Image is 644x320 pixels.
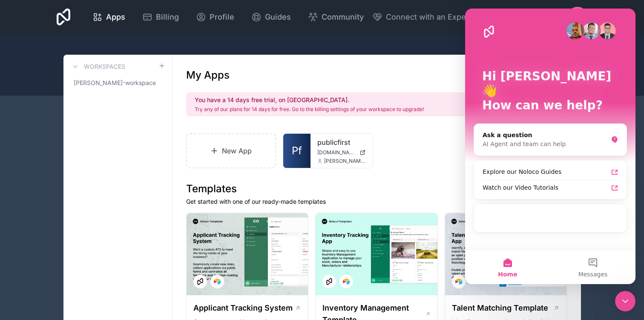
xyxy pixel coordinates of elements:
[244,8,298,26] a: Guides
[283,134,310,168] a: Pf
[386,11,471,23] span: Connect with an Expert
[84,62,125,71] h3: Workspaces
[292,144,302,158] span: Pf
[156,11,179,23] span: Billing
[455,278,462,285] img: Airtable Logo
[70,62,125,72] a: Workspaces
[74,79,156,87] span: [PERSON_NAME]-workspace
[186,182,567,196] h1: Templates
[135,8,186,26] a: Billing
[317,149,366,156] a: [DOMAIN_NAME]
[372,11,471,23] button: Connect with an Expert
[324,158,366,164] span: [PERSON_NAME][EMAIL_ADDRESS][DOMAIN_NAME]
[186,133,276,168] a: New App
[452,302,548,314] h1: Talent Matching Template
[86,8,132,26] a: Apps
[106,11,125,23] span: Apps
[193,302,293,314] h1: Applicant Tracking System
[343,278,350,285] img: Airtable Logo
[189,8,241,26] a: Profile
[195,96,424,104] h2: You have a 14 days free trial, on [GEOGRAPHIC_DATA].
[186,68,230,82] h1: My Apps
[214,278,221,285] img: Airtable Logo
[186,197,567,206] p: Get started with one of our ready-made templates
[317,137,366,147] a: publicfirst
[265,11,291,23] span: Guides
[317,149,356,156] span: [DOMAIN_NAME]
[465,9,635,284] iframe: Intercom live chat
[322,11,364,23] span: Community
[301,8,371,26] a: Community
[615,291,635,311] iframe: Intercom live chat
[195,106,424,113] p: Try any of our plans for 14 days for free. Go to the billing settings of your workspace to upgrade!
[210,11,234,23] span: Profile
[70,75,165,91] a: [PERSON_NAME]-workspace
